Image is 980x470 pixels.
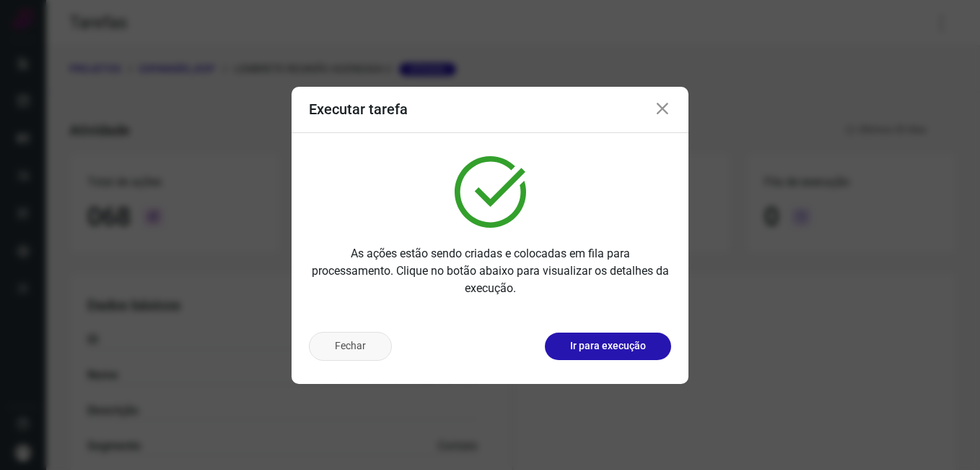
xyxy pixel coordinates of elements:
[309,245,671,297] p: As ações estão sendo criadas e colocadas em fila para processamento. Clique no botão abaixo para ...
[545,333,671,360] button: Ir para execução
[309,101,408,118] h3: Executar tarefa
[455,156,526,228] img: verified.svg
[570,338,646,354] p: Ir para execução
[309,332,392,361] button: Fechar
